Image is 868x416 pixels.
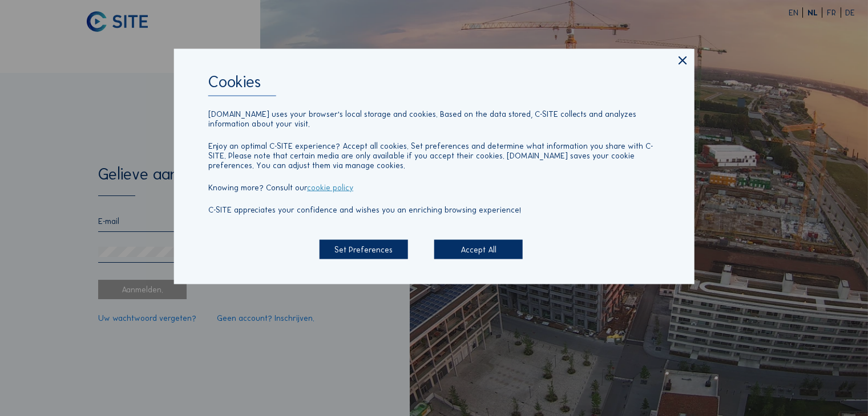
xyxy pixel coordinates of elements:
[307,182,353,193] a: cookie policy
[208,74,660,96] div: Cookies
[434,239,523,259] div: Accept All
[208,109,660,128] p: [DOMAIN_NAME] uses your browser's local storage and cookies. Based on the data stored, C-SITE col...
[208,141,660,170] p: Enjoy an optimal C-SITE experience? Accept all cookies. Set preferences and determine what inform...
[320,239,408,259] div: Set Preferences
[208,183,660,193] p: Knowing more? Consult our
[208,205,660,215] p: C-SITE appreciates your confidence and wishes you an enriching browsing experience!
